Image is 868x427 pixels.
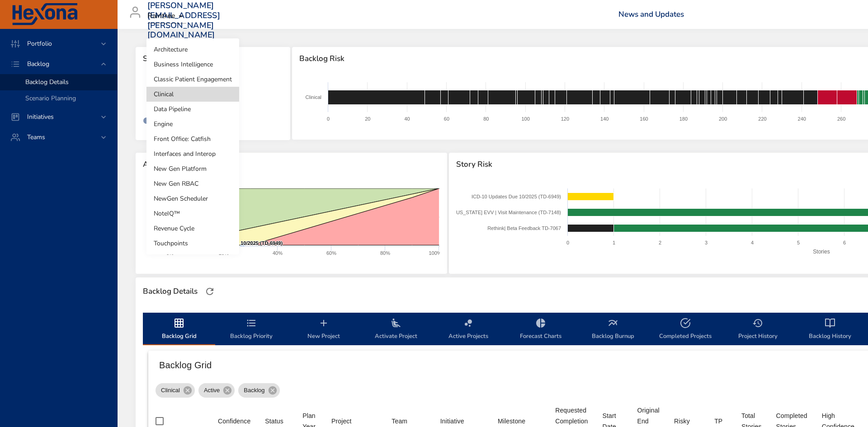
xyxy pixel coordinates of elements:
[146,72,239,87] li: Classic Patient Engagement
[146,131,239,146] li: Front Office: Catfish
[146,221,239,236] li: Revenue Cycle
[146,206,239,221] li: NoteIQ™
[146,57,239,72] li: Business Intelligence
[146,176,239,191] li: New Gen RBAC
[146,191,239,206] li: NewGen Scheduler
[146,161,239,176] li: New Gen Platform
[146,236,239,251] li: Touchpoints
[146,102,239,117] li: Data Pipeline
[146,117,239,131] li: Engine
[146,87,239,102] li: Clinical
[146,146,239,161] li: Interfaces and Interop
[146,42,239,57] li: Architecture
